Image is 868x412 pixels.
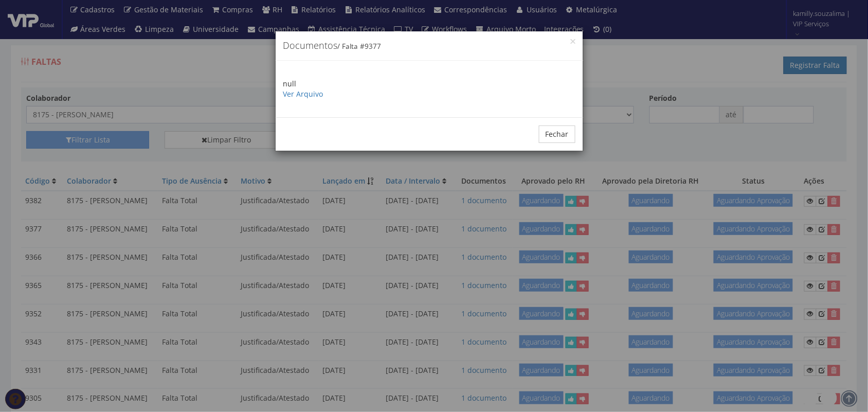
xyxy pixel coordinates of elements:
[539,126,575,143] button: Fechar
[283,79,575,99] p: null
[338,42,382,51] small: / Falta #
[283,89,323,99] a: Ver Arquivo
[283,39,575,52] h4: Documentos
[365,42,382,51] span: 9377
[571,39,575,44] button: Close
